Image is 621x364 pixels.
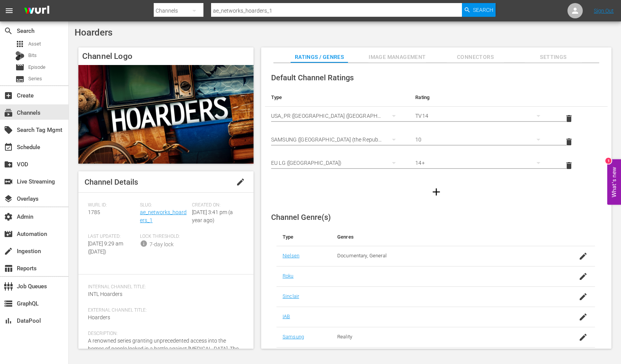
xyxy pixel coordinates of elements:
button: edit [231,173,250,191]
span: Wurl ID: [88,202,136,208]
div: SAMSUNG ([GEOGRAPHIC_DATA] (the Republic of)) [271,129,403,150]
h4: Channel Logo [78,47,254,65]
span: Search [4,26,13,36]
span: edit [236,177,245,187]
div: TV14 [415,105,547,127]
img: ans4CAIJ8jUAAAAAAAAAAAAAAAAAAAAAAAAgQb4GAAAAAAAAAAAAAAAAAAAAAAAAJMjXAAAAAAAAAAAAAAAAAAAAAAAAgAT5G... [18,2,55,20]
span: Hoarders [75,27,112,38]
span: [DATE] 9:29 am ([DATE]) [88,240,123,255]
button: delete [560,109,578,128]
th: Genres [331,228,560,246]
span: External Channel Title: [88,307,240,314]
span: Ratings / Genres [291,52,348,62]
span: Connectors [447,52,504,62]
span: Overlays [4,194,13,203]
img: Hoarders [78,65,254,164]
span: Series [15,75,24,84]
span: Settings [525,52,582,62]
span: Bits [28,52,37,59]
span: Search Tag Mgmt [4,125,13,135]
span: Lock Threshold: [140,234,188,240]
button: delete [560,156,578,175]
button: Open Feedback Widget [607,159,621,205]
span: Ingestion [4,247,13,256]
button: delete [560,133,578,151]
div: 7-day lock [150,240,174,249]
span: Admin [4,212,13,221]
button: Search [462,3,496,17]
div: Bits [15,51,24,60]
a: Roku [283,273,294,279]
span: info [140,240,148,247]
span: Created On: [192,202,240,208]
span: delete [564,114,574,123]
span: [DATE] 3:41 pm (a year ago) [192,209,233,223]
a: Sign Out [594,8,614,14]
div: EU LG ([GEOGRAPHIC_DATA]) [271,152,403,174]
span: Default Channel Ratings [271,73,354,82]
span: Image Management [369,52,426,62]
span: Last Updated: [88,234,136,240]
a: Sinclair [283,293,299,299]
span: GraphQL [4,299,13,308]
table: simple table [265,88,608,177]
span: Hoarders [88,314,110,320]
span: Series [28,75,42,83]
span: Channels [4,108,13,117]
span: menu [5,6,14,15]
span: Channel Genre(s) [271,213,331,222]
span: Automation [4,229,13,239]
span: Episode [28,63,46,71]
span: Internal Channel Title: [88,284,240,290]
span: INTL Hoarders [88,291,122,297]
span: Description: [88,331,240,337]
span: Schedule [4,143,13,152]
span: VOD [4,160,13,169]
th: Type [276,228,331,246]
a: Nielsen [283,253,299,258]
span: DataPool [4,316,13,325]
span: Reports [4,264,13,273]
span: Search [473,3,493,17]
span: 1785 [88,209,100,215]
span: delete [564,161,574,170]
span: Live Streaming [4,177,13,186]
div: 10 [415,129,547,150]
a: Samsung [283,334,304,340]
span: Slug: [140,202,188,208]
span: Episode [15,63,24,72]
span: Create [4,91,13,100]
div: 1 [605,158,611,164]
span: Asset [15,39,24,49]
span: delete [564,137,574,146]
span: Channel Details [85,177,138,187]
th: Type [265,88,409,107]
div: 14+ [415,152,547,174]
a: IAB [283,314,290,319]
span: Job Queues [4,282,13,291]
a: ae_networks_hoarders_1 [140,209,187,223]
span: Asset [28,40,41,48]
div: USA_PR ([GEOGRAPHIC_DATA] ([GEOGRAPHIC_DATA])) [271,105,403,127]
th: Rating [409,88,553,107]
